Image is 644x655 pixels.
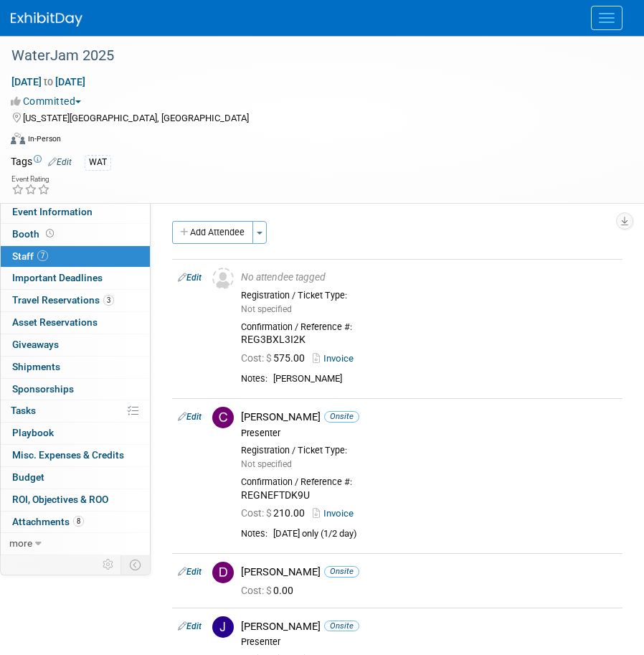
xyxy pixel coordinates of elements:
[313,353,359,364] a: Invoice
[1,334,150,356] a: Giveaways
[1,246,150,268] a: Staff7
[96,555,121,574] td: Personalize Event Tab Strip
[11,131,626,152] div: Event Format
[241,476,617,488] div: Confirmation / Reference #:
[6,43,615,69] div: WaterJam 2025
[313,508,359,519] a: Invoice
[9,537,32,549] span: more
[212,407,234,428] img: C.jpg
[241,410,617,424] div: [PERSON_NAME]
[12,228,57,240] span: Booth
[178,273,202,283] a: Edit
[12,361,60,372] span: Shipments
[241,352,273,364] span: Cost: $
[324,566,359,577] span: Onsite
[241,334,617,347] div: REG3BXL3I2K
[1,400,150,422] a: Tasks
[103,295,114,306] span: 3
[1,512,150,533] a: Attachments8
[12,316,98,328] span: Asset Reservations
[1,489,150,511] a: ROI, Objectives & ROO
[241,528,267,539] div: Notes:
[11,154,72,171] td: Tags
[1,202,150,223] a: Event Information
[11,176,50,183] div: Event Rating
[241,489,617,502] div: REGNEFTDK9U
[241,373,267,385] div: Notes:
[48,157,72,167] a: Edit
[12,339,59,350] span: Giveaways
[11,75,86,88] span: [DATE] [DATE]
[212,616,234,638] img: J.jpg
[12,250,48,262] span: Staff
[1,268,150,289] a: Important Deadlines
[212,562,234,583] img: D.jpg
[241,585,299,596] span: 0.00
[324,411,359,422] span: Onsite
[1,533,150,555] a: more
[11,12,82,27] img: ExhibitDay
[27,133,61,144] div: In-Person
[241,321,617,333] div: Confirmation / Reference #:
[12,449,124,461] span: Misc. Expenses & Credits
[241,271,617,284] div: No attendee tagged
[212,268,234,289] img: Unassigned-User-Icon.png
[241,636,617,648] div: Presenter
[241,565,617,579] div: [PERSON_NAME]
[241,507,273,519] span: Cost: $
[12,383,74,395] span: Sponsorships
[11,94,87,108] button: Committed
[85,155,111,170] div: WAT
[1,357,150,378] a: Shipments
[121,555,151,574] td: Toggle Event Tabs
[43,228,57,239] span: Booth not reserved yet
[1,224,150,245] a: Booth
[23,113,249,123] span: [US_STATE][GEOGRAPHIC_DATA], [GEOGRAPHIC_DATA]
[12,294,114,306] span: Travel Reservations
[178,412,202,422] a: Edit
[241,620,617,633] div: [PERSON_NAME]
[241,585,273,596] span: Cost: $
[273,528,617,540] div: [DATE] only (1/2 day)
[37,250,48,261] span: 7
[11,133,25,144] img: Format-Inperson.png
[241,304,292,314] span: Not specified
[241,290,617,301] div: Registration / Ticket Type:
[1,379,150,400] a: Sponsorships
[1,312,150,334] a: Asset Reservations
[241,428,617,439] div: Presenter
[178,621,202,631] a: Edit
[178,567,202,577] a: Edit
[12,206,93,217] span: Event Information
[73,516,84,527] span: 8
[12,427,54,438] span: Playbook
[172,221,253,244] button: Add Attendee
[12,272,103,283] span: Important Deadlines
[241,352,311,364] span: 575.00
[273,373,617,385] div: [PERSON_NAME]
[241,459,292,469] span: Not specified
[42,76,55,88] span: to
[324,621,359,631] span: Onsite
[591,6,622,30] button: Menu
[1,290,150,311] a: Travel Reservations3
[1,423,150,444] a: Playbook
[12,471,44,483] span: Budget
[1,445,150,466] a: Misc. Expenses & Credits
[241,445,617,456] div: Registration / Ticket Type:
[241,507,311,519] span: 210.00
[12,516,84,527] span: Attachments
[11,405,36,416] span: Tasks
[12,494,108,505] span: ROI, Objectives & ROO
[1,467,150,489] a: Budget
